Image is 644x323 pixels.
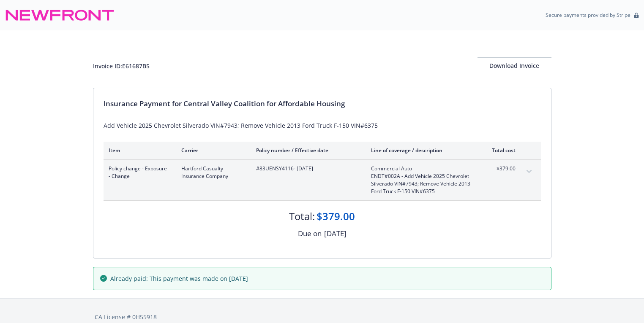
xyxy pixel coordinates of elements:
[104,98,541,109] div: Insurance Payment for Central Valley Coalition for Affordable Housing
[317,209,355,223] div: $379.00
[546,11,630,19] p: Secure payments provided by Stripe
[109,147,168,154] div: Item
[371,165,470,172] span: Commercial Auto
[371,165,470,195] span: Commercial AutoENDT#002A - Add Vehicle 2025 Chevrolet Silverado VIN#7943; Remove Vehicle 2013 For...
[371,172,470,195] span: ENDT#002A - Add Vehicle 2025 Chevrolet Silverado VIN#7943; Remove Vehicle 2013 Ford Truck F-150 V...
[484,147,516,154] div: Total cost
[93,62,150,70] div: Invoice ID: E61687B5
[104,121,541,130] div: Add Vehicle 2025 Chevrolet Silverado VIN#7943; Remove Vehicle 2013 Ford Truck F-150 VIN#6375
[256,147,357,154] div: Policy number / Effective date
[109,165,168,180] span: Policy change - Exposure - Change
[478,57,551,74] button: Download Invoice
[484,165,516,172] span: $379.00
[181,165,243,180] span: Hartford Casualty Insurance Company
[110,274,248,283] span: Already paid: This payment was made on [DATE]
[289,209,315,223] div: Total:
[104,160,541,200] div: Policy change - Exposure - ChangeHartford Casualty Insurance Company#83UENSY4116- [DATE]Commercia...
[95,312,550,321] div: CA License # 0H55918
[371,147,470,154] div: Line of coverage / description
[324,228,347,239] div: [DATE]
[256,165,357,172] span: #83UENSY4116 - [DATE]
[522,165,536,178] button: expand content
[181,147,243,154] div: Carrier
[298,228,322,239] div: Due on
